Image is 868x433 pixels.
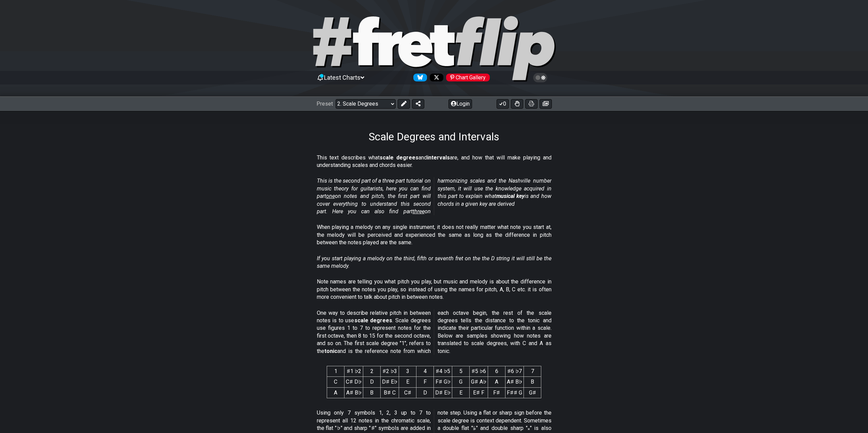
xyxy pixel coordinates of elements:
[416,387,434,398] td: D
[369,130,499,143] h1: Scale Degrees and Intervals
[452,387,470,398] td: E
[427,74,443,81] a: Follow #fretflip at X
[363,377,381,387] td: D
[344,366,363,377] th: ♯1 ♭2
[470,366,488,377] th: ♯5 ♭6
[496,193,525,199] strong: musical key
[317,100,333,107] span: Preset
[317,177,551,215] em: This is the second part of a three part tutorial on music theory for guitarists, here you can fin...
[505,366,524,377] th: ♯6 ♭7
[381,366,399,377] th: ♯2 ♭3
[434,387,452,398] td: D♯ E♭
[446,74,490,81] div: Chart Gallery
[336,99,396,109] select: Preset
[324,74,361,81] span: Latest Charts
[488,377,505,387] td: A
[452,377,470,387] td: G
[511,99,523,109] button: Toggle Dexterity for all fretkits
[524,387,541,398] td: G♯
[452,366,470,377] th: 5
[540,99,552,109] button: Create image
[497,99,509,109] button: 0
[317,309,551,355] p: One way to describe relative pitch in between notes is to use . Scale degrees use figures 1 to 7 ...
[416,366,434,377] th: 4
[324,348,337,354] strong: tonic
[354,317,393,324] strong: scale degrees
[398,99,410,109] button: Edit Preset
[434,366,452,377] th: ♯4 ♭5
[470,377,488,387] td: G♯ A♭
[317,154,551,169] p: This text describes what and are, and how that will make playing and understanding scales and cho...
[524,366,541,377] th: 7
[344,387,363,398] td: A♯ B♭
[411,74,427,81] a: Follow #fretflip at Bluesky
[399,377,416,387] td: E
[416,377,434,387] td: F
[317,278,551,301] p: Note names are telling you what pitch you play, but music and melody is about the difference in p...
[326,193,335,199] span: one
[327,387,344,398] td: A
[380,154,418,161] strong: scale degrees
[448,99,472,109] button: Login
[327,366,344,377] th: 1
[488,366,505,377] th: 6
[327,377,344,387] td: C
[525,99,538,109] button: Print
[363,387,381,398] td: B
[536,75,544,81] span: Toggle light / dark theme
[427,154,450,161] strong: intervals
[524,377,541,387] td: B
[488,387,505,398] td: F♯
[434,377,452,387] td: F♯ G♭
[399,366,416,377] th: 3
[317,223,551,246] p: When playing a melody on any single instrument, it does not really matter what note you start at,...
[363,366,381,377] th: 2
[412,99,424,109] button: Share Preset
[505,387,524,398] td: F♯♯ G
[413,208,425,215] span: three
[443,74,490,81] a: #fretflip at Pinterest
[344,377,363,387] td: C♯ D♭
[317,255,551,269] em: If you start playing a melody on the third, fifth or seventh fret on the the D string it will sti...
[470,387,488,398] td: E♯ F
[399,387,416,398] td: C♯
[381,377,399,387] td: D♯ E♭
[381,387,399,398] td: B♯ C
[505,377,524,387] td: A♯ B♭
